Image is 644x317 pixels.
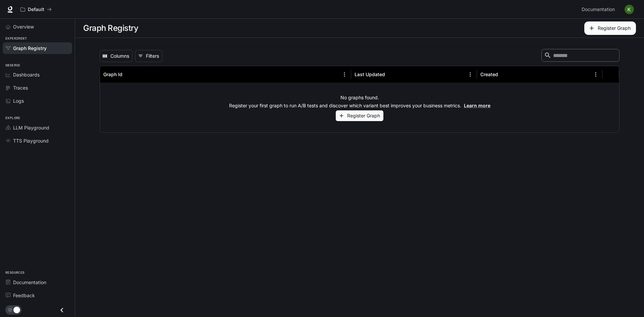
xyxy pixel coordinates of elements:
[13,292,35,299] span: Feedback
[13,84,28,91] span: Traces
[3,21,72,33] a: Overview
[13,306,20,313] span: Dark mode toggle
[464,103,490,108] a: Learn more
[3,82,72,94] a: Traces
[13,124,49,131] span: LLM Playground
[582,5,615,14] span: Documentation
[13,23,34,30] span: Overview
[355,71,385,77] div: Last Updated
[340,94,379,101] p: No graphs found.
[541,49,620,63] div: Search
[480,71,498,77] div: Created
[3,69,72,81] a: Dashboards
[336,110,383,121] button: Register Graph
[123,69,133,80] button: Sort
[339,69,350,80] button: Menu
[13,71,40,78] span: Dashboards
[499,69,509,80] button: Sort
[3,289,72,301] a: Feedback
[579,3,620,16] a: Documentation
[386,69,396,80] button: Sort
[584,21,636,35] button: Register Graph
[135,50,162,62] button: Show filters
[3,122,72,134] a: LLM Playground
[625,5,634,14] img: User avatar
[13,279,46,286] span: Documentation
[13,137,49,144] span: TTS Playground
[17,3,55,16] button: All workspaces
[3,276,72,288] a: Documentation
[13,97,24,104] span: Logs
[229,102,490,109] p: Register your first graph to run A/B tests and discover which variant best improves your business...
[100,50,132,62] button: Select columns
[103,71,122,77] div: Graph Id
[54,303,69,317] button: Close drawer
[83,21,138,35] h1: Graph Registry
[591,69,601,80] button: Menu
[28,7,44,12] p: Default
[13,45,47,52] span: Graph Registry
[623,3,636,16] button: User avatar
[3,135,72,147] a: TTS Playground
[465,69,475,80] button: Menu
[3,95,72,107] a: Logs
[3,42,72,54] a: Graph Registry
